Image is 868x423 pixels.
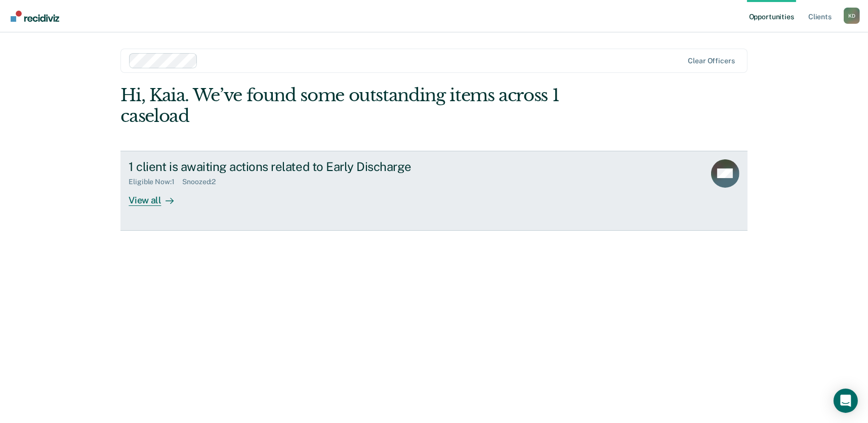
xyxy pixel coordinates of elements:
[182,178,224,186] div: Snoozed : 2
[120,85,622,126] div: Hi, Kaia. We’ve found some outstanding items across 1 caseload
[129,186,185,206] div: View all
[129,159,484,174] div: 1 client is awaiting actions related to Early Discharge
[129,178,182,186] div: Eligible Now : 1
[120,151,747,231] a: 1 client is awaiting actions related to Early DischargeEligible Now:1Snoozed:2View all
[844,8,860,24] div: K D
[834,389,858,413] div: Open Intercom Messenger
[688,57,735,65] div: Clear officers
[11,11,59,22] img: Recidiviz
[844,8,860,24] button: Profile dropdown button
